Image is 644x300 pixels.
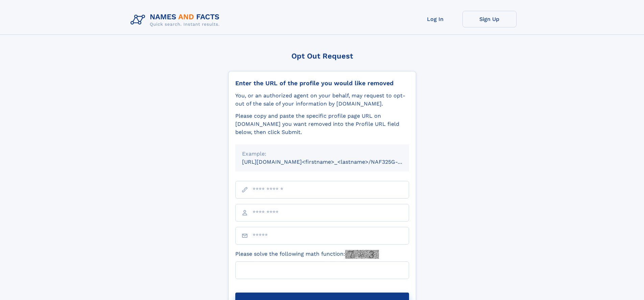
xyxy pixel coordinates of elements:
[235,79,409,87] div: Enter the URL of the profile you would like removed
[408,11,462,27] a: Log In
[228,52,416,60] div: Opt Out Request
[462,11,517,27] a: Sign Up
[242,150,402,158] div: Example:
[242,159,422,165] small: [URL][DOMAIN_NAME]<firstname>_<lastname>/NAF325G-xxxxxxxx
[128,11,225,29] img: Logo Names and Facts
[235,112,409,136] div: Please copy and paste the specific profile page URL on [DOMAIN_NAME] you want removed into the Pr...
[235,250,379,259] label: Please solve the following math function:
[235,92,409,108] div: You, or an authorized agent on your behalf, may request to opt-out of the sale of your informatio...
